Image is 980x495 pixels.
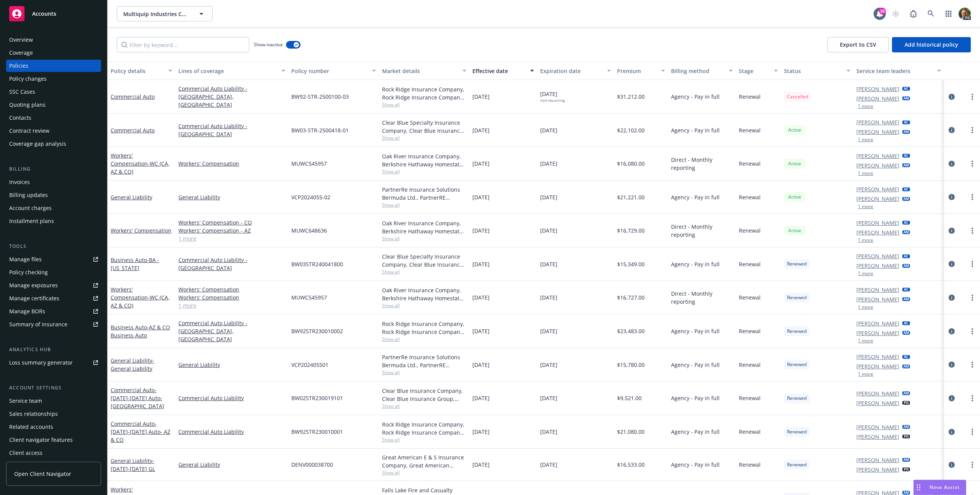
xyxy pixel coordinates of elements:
span: [DATE] [472,293,490,301]
span: Renewed [787,361,807,368]
a: Workers' Compensation [178,285,285,293]
div: 30 [879,8,886,15]
button: 1 more [858,171,873,176]
span: Multiquip Industries Corp [123,10,189,18]
a: circleInformation [947,125,956,135]
a: [PERSON_NAME] [856,118,899,126]
a: Account charges [6,202,101,214]
a: [PERSON_NAME] [856,228,899,236]
span: Renewal [739,93,761,101]
div: Manage exposures [9,279,58,291]
div: Clear Blue Insurance Company, Clear Blue Insurance Group, Risk Transfer Partners [382,387,466,403]
button: Billing method [668,62,736,80]
button: Stage [736,62,781,80]
div: Lines of coverage [178,67,277,75]
a: General Liability [178,461,285,469]
span: [DATE] [540,428,557,436]
span: [DATE] [472,428,490,436]
a: Workers' Compensation - AZ [178,226,285,234]
a: Workers' Compensation [111,152,170,175]
a: Contract review [6,125,101,137]
span: $16,727.00 [617,293,645,301]
div: Tools [6,243,101,250]
a: [PERSON_NAME] [856,319,899,327]
a: circleInformation [947,92,956,101]
a: Service team [6,395,101,407]
span: Show all [382,269,466,275]
span: [DATE] [540,160,557,168]
span: Renewal [739,361,761,369]
div: Installment plans [9,215,54,227]
span: Cancelled [787,93,808,100]
a: General Liability [111,357,154,372]
div: Contacts [9,112,31,124]
a: [PERSON_NAME] [856,362,899,370]
span: Show all [382,101,466,108]
span: $16,533.00 [617,461,645,469]
div: Overview [9,34,33,46]
a: circleInformation [947,327,956,336]
button: 1 more [858,305,873,309]
button: Policy number [288,62,379,80]
a: circleInformation [947,394,956,403]
a: more [968,226,977,235]
span: Renewed [787,428,807,435]
div: Premium [617,67,657,75]
span: Direct - Monthly reporting [671,223,733,239]
div: Client access [9,447,42,459]
a: Billing updates [6,189,101,201]
span: [DATE] [540,260,557,268]
span: [DATE] [540,394,557,402]
span: Renewal [739,226,761,234]
span: [DATE] [472,461,490,469]
a: Sales relationships [6,408,101,420]
span: [DATE] [540,461,557,469]
div: Billing [6,165,101,173]
a: circleInformation [947,192,956,202]
span: [DATE] [472,394,490,402]
span: Show all [382,135,466,141]
span: Show all [382,369,466,376]
div: Status [784,67,842,75]
a: more [968,159,977,168]
a: Business Auto [111,256,159,272]
button: 1 more [858,104,873,109]
div: Market details [382,67,458,75]
a: [PERSON_NAME] [856,185,899,193]
span: [DATE] [540,361,557,369]
a: circleInformation [947,427,956,436]
a: [PERSON_NAME] [856,329,899,337]
a: Commercial Auto Liability [178,394,285,402]
span: Show all [382,336,466,342]
div: Policy changes [9,73,47,85]
span: Renewal [739,126,761,134]
div: Billing method [671,67,724,75]
span: $23,483.00 [617,327,645,335]
button: Effective date [469,62,537,80]
span: BW03STR240041800 [291,260,343,268]
span: Agency - Pay in full [671,428,720,436]
a: more [968,259,977,269]
span: Agency - Pay in full [671,361,720,369]
span: [DATE] [472,126,490,134]
span: $15,780.00 [617,361,645,369]
a: Workers' Compensation [178,293,285,301]
a: [PERSON_NAME] [856,353,899,361]
span: Show all [382,436,466,443]
span: Renewal [739,327,761,335]
div: Manage files [9,253,42,265]
span: - [DATE]-[DATE] GL [111,457,155,472]
span: Renewal [739,160,761,168]
span: - [DATE]-[DATE] Auto- [GEOGRAPHIC_DATA] [111,386,164,410]
div: Expiration date [540,67,603,75]
span: Renewed [787,461,807,468]
a: [PERSON_NAME] [856,152,899,160]
div: Clear Blue Specialty Insurance Company, Clear Blue Insurance Group, Risk Transfer Partners [382,252,466,269]
span: Agency - Pay in full [671,394,720,402]
span: Add historical policy [905,41,958,48]
button: 1 more [858,238,873,243]
a: Coverage [6,47,101,59]
span: [DATE] [472,160,490,168]
a: Manage exposures [6,279,101,291]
